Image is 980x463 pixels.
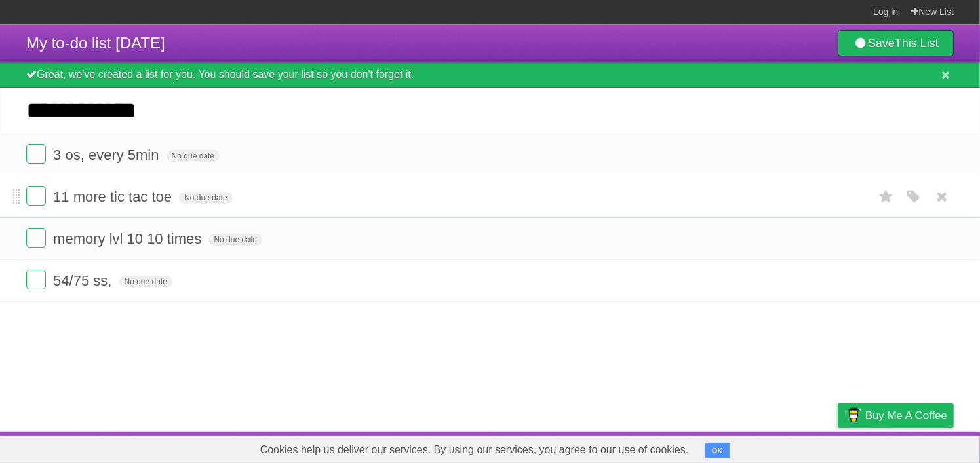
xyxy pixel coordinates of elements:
[705,443,730,458] button: OK
[874,186,899,208] label: Star task
[53,147,162,163] span: 3 os, every 5min
[776,435,805,460] a: Terms
[119,276,172,287] span: No due date
[821,435,855,460] a: Privacy
[26,144,46,164] label: Done
[179,192,232,204] span: No due date
[895,37,939,50] b: This List
[208,234,262,246] span: No due date
[865,404,947,427] span: Buy me a coffee
[838,30,954,56] a: SaveThis List
[871,435,954,460] a: Suggest a feature
[247,437,702,463] span: Cookies help us deliver our services. By using our services, you agree to our use of cookies.
[26,228,46,248] label: Done
[838,403,954,428] a: Buy me a coffee
[26,34,165,52] span: My to-do list [DATE]
[26,270,46,289] label: Done
[844,404,862,426] img: Buy me a coffee
[707,435,760,460] a: Developers
[53,231,205,247] span: memory lvl 10 10 times
[663,435,691,460] a: About
[167,150,220,162] span: No due date
[53,272,115,289] span: 54/75 ss,
[53,189,175,205] span: 11 more tic tac toe
[26,186,46,206] label: Done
